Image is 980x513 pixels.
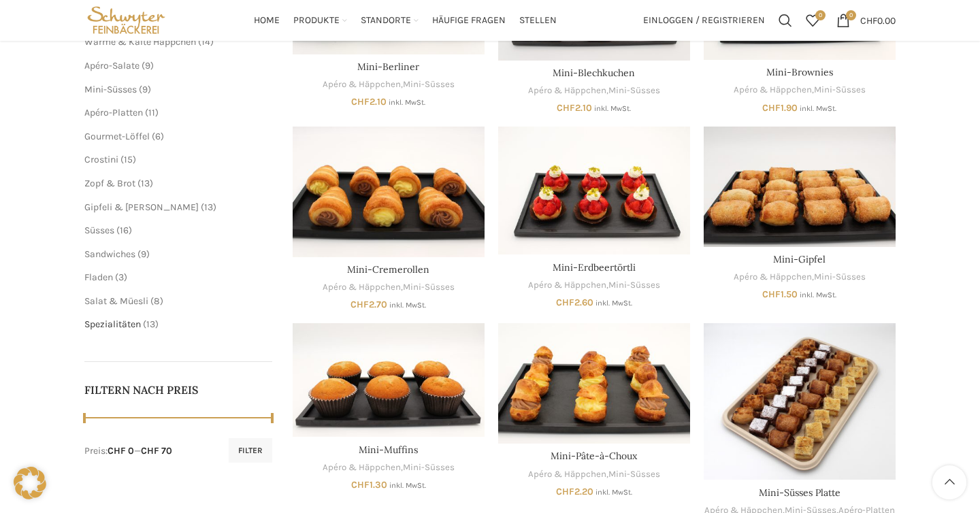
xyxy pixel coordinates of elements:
[799,7,826,34] div: Meine Wunschliste
[814,271,866,284] a: Mini-Süsses
[643,16,765,25] span: Einloggen / Registrieren
[361,14,411,27] span: Standorte
[498,84,690,97] div: ,
[293,461,485,474] div: ,
[293,78,485,91] div: ,
[773,253,826,265] a: Mini-Gipfel
[704,84,896,97] div: ,
[118,271,124,283] span: 3
[553,261,636,274] a: Mini-Erdbeertörtli
[800,104,836,113] small: inkl. MwSt.
[84,295,148,307] a: Salat & Müesli
[84,178,135,189] span: Zopf & Brot
[141,178,150,189] span: 13
[932,465,966,499] a: Scroll to top button
[254,14,280,27] span: Home
[403,461,455,474] a: Mini-Süsses
[403,78,455,91] a: Mini-Süsses
[84,154,118,165] a: Crostini
[204,201,213,213] span: 13
[323,281,401,294] a: Apéro & Häppchen
[557,102,575,114] span: CHF
[815,10,826,20] span: 0
[254,7,280,34] a: Home
[498,127,690,254] a: Mini-Erdbeertörtli
[84,444,172,458] div: Preis: —
[528,84,606,97] a: Apéro & Häppchen
[201,36,210,48] span: 14
[146,318,155,330] span: 13
[528,468,606,481] a: Apéro & Häppchen
[551,450,637,462] a: Mini-Pâte-à-Choux
[108,445,134,457] span: CHF 0
[84,201,199,213] a: Gipfeli & [PERSON_NAME]
[351,96,370,107] span: CHF
[594,104,631,113] small: inkl. MwSt.
[403,281,455,294] a: Mini-Süsses
[498,279,690,292] div: ,
[84,84,137,95] span: Mini-Süsses
[734,271,812,284] a: Apéro & Häppchen
[357,61,419,73] a: Mini-Berliner
[84,271,113,283] a: Fladen
[347,263,429,276] a: Mini-Cremerollen
[595,488,632,497] small: inkl. MwSt.
[293,323,485,437] a: Mini-Muffins
[155,131,161,142] span: 6
[860,14,896,26] bdi: 0.00
[553,67,635,79] a: Mini-Blechkuchen
[762,102,798,114] bdi: 1.90
[830,7,902,34] a: 0 CHF0.00
[361,7,419,34] a: Standorte
[323,461,401,474] a: Apéro & Häppchen
[84,318,141,330] a: Spezialitäten
[229,438,272,463] button: Filter
[84,131,150,142] a: Gourmet-Löffel
[389,301,426,310] small: inkl. MwSt.
[766,66,833,78] a: Mini-Brownies
[636,7,772,34] a: Einloggen / Registrieren
[734,84,812,97] a: Apéro & Häppchen
[84,382,272,397] h5: Filtern nach Preis
[519,7,557,34] a: Stellen
[528,279,606,292] a: Apéro & Häppchen
[557,102,592,114] bdi: 2.10
[84,248,135,260] a: Sandwiches
[350,299,369,310] span: CHF
[148,107,155,118] span: 11
[432,7,506,34] a: Häufige Fragen
[351,479,387,491] bdi: 1.30
[175,7,636,34] div: Main navigation
[800,291,836,299] small: inkl. MwSt.
[498,323,690,444] a: Mini-Pâte-à-Choux
[556,486,574,497] span: CHF
[84,36,196,48] a: Warme & Kalte Häppchen
[389,481,426,490] small: inkl. MwSt.
[846,10,856,20] span: 0
[759,486,840,499] a: Mini-Süsses Platte
[432,14,506,27] span: Häufige Fragen
[350,299,387,310] bdi: 2.70
[772,7,799,34] a: Suchen
[293,127,485,257] a: Mini-Cremerollen
[293,14,340,27] span: Produkte
[351,96,387,107] bdi: 2.10
[556,486,593,497] bdi: 2.20
[154,295,160,307] span: 8
[293,7,347,34] a: Produkte
[608,279,660,292] a: Mini-Süsses
[142,84,148,95] span: 9
[120,225,129,236] span: 16
[141,445,172,457] span: CHF 70
[762,288,798,300] bdi: 1.50
[145,60,150,71] span: 9
[84,14,168,25] a: Site logo
[84,60,140,71] a: Apéro-Salate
